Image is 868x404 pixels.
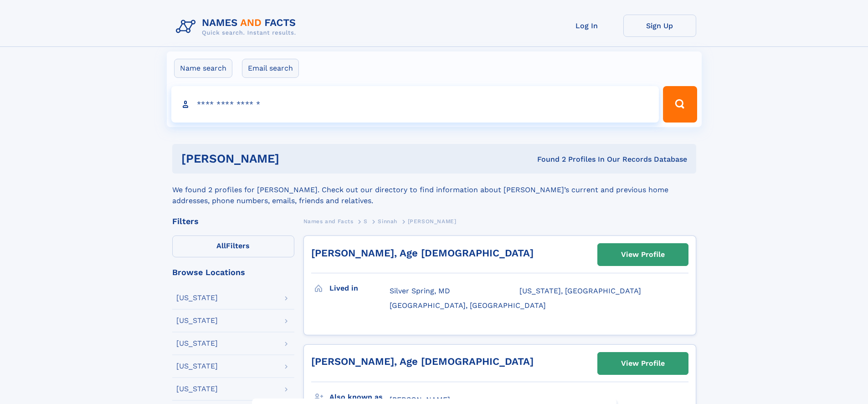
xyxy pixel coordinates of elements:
[390,286,450,295] span: Silver Spring, MD
[621,244,665,265] div: View Profile
[623,15,696,37] a: Sign Up
[390,301,546,310] span: [GEOGRAPHIC_DATA], [GEOGRAPHIC_DATA]
[171,86,659,123] input: search input
[598,353,688,374] a: View Profile
[378,215,397,227] a: Sinnah
[303,215,354,227] a: Names and Facts
[408,218,457,225] span: [PERSON_NAME]
[172,174,696,206] div: We found 2 profiles for [PERSON_NAME]. Check out our directory to find information about [PERSON_...
[172,235,294,257] label: Filters
[311,356,534,367] a: [PERSON_NAME], Age [DEMOGRAPHIC_DATA]
[550,15,623,37] a: Log In
[176,363,218,370] div: [US_STATE]
[364,215,368,227] a: S
[172,15,303,39] img: Logo Names and Facts
[172,217,294,225] div: Filters
[172,268,294,276] div: Browse Locations
[390,395,450,404] span: [PERSON_NAME]
[176,340,218,347] div: [US_STATE]
[364,218,368,225] span: S
[176,385,218,393] div: [US_STATE]
[176,317,218,324] div: [US_STATE]
[176,294,218,302] div: [US_STATE]
[216,241,226,250] span: All
[181,153,408,164] h1: [PERSON_NAME]
[621,353,665,374] div: View Profile
[598,244,688,266] a: View Profile
[408,154,687,164] div: Found 2 Profiles In Our Records Database
[329,281,390,296] h3: Lived in
[663,86,697,123] button: Search Button
[378,218,397,225] span: Sinnah
[311,247,534,259] a: [PERSON_NAME], Age [DEMOGRAPHIC_DATA]
[242,59,299,78] label: Email search
[519,286,641,295] span: [US_STATE], [GEOGRAPHIC_DATA]
[174,59,232,78] label: Name search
